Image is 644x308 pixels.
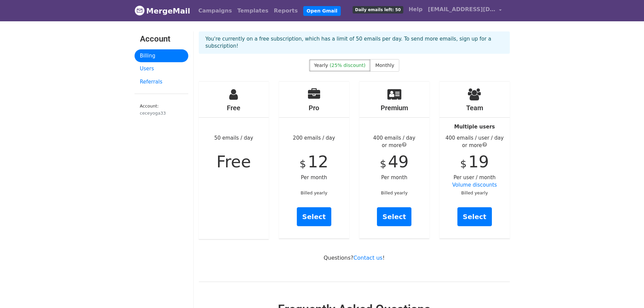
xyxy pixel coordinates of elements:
[354,255,383,261] a: Contact us
[135,62,188,75] a: Users
[301,190,327,195] small: Billed yearly
[140,103,183,116] small: Account:
[454,124,495,130] strong: Multiple users
[279,81,349,238] div: 200 emails / day Per month
[330,63,365,68] span: (25% discount)
[457,207,492,226] a: Select
[135,49,188,63] a: Billing
[375,63,394,68] span: Monthly
[140,34,183,44] h3: Account
[425,3,504,19] a: [EMAIL_ADDRESS][DOMAIN_NAME]
[206,35,503,50] p: You're currently on a free subscription, which has a limit of 50 emails per day. To send more ema...
[439,81,510,238] div: Per user / month
[381,190,408,195] small: Billed yearly
[140,110,183,116] div: ceceyoga33
[199,81,269,239] div: 50 emails / day
[235,4,271,18] a: Templates
[359,104,430,112] h4: Premium
[461,190,488,195] small: Billed yearly
[377,207,411,226] a: Select
[135,75,188,89] a: Referrals
[279,104,349,112] h4: Pro
[460,158,467,170] span: $
[271,4,301,18] a: Reports
[303,6,341,16] a: Open Gmail
[406,3,425,16] a: Help
[308,152,328,171] span: 12
[199,104,269,112] h4: Free
[359,134,430,149] div: 400 emails / day or more
[196,4,235,18] a: Campaigns
[135,4,190,18] a: MergeMail
[439,134,510,149] div: 400 emails / user / day or more
[199,254,510,261] p: Questions? !
[314,63,328,68] span: Yearly
[439,104,510,112] h4: Team
[380,158,386,170] span: $
[300,158,306,170] span: $
[388,152,409,171] span: 49
[452,182,497,188] a: Volume discounts
[297,207,331,226] a: Select
[135,5,145,16] img: MergeMail logo
[468,152,489,171] span: 19
[216,152,251,171] span: Free
[428,5,496,14] span: [EMAIL_ADDRESS][DOMAIN_NAME]
[353,6,403,14] span: Daily emails left: 50
[359,81,430,238] div: Per month
[350,3,406,16] a: Daily emails left: 50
